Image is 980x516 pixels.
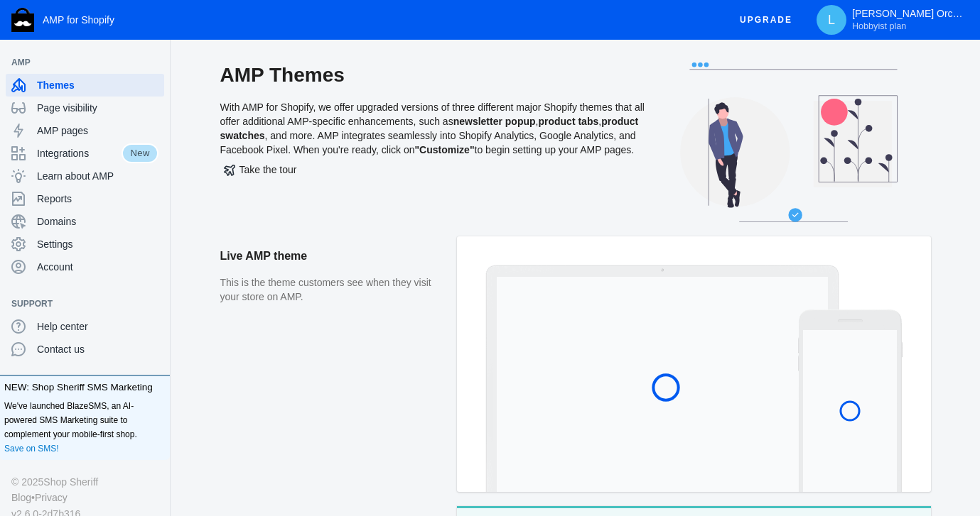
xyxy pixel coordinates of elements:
a: Save on SMS! [4,441,59,456]
a: Contact us [6,338,164,361]
span: Contact us [37,342,158,356]
span: Integrations [37,146,122,160]
span: Themes [37,78,158,92]
span: Help center [37,319,158,334]
div: • [11,490,158,505]
a: Learn about AMP [6,165,164,187]
b: newsletter popup [453,116,536,127]
a: Privacy [35,490,68,505]
h2: Live AMP theme [220,236,443,276]
a: Reports [6,187,164,210]
span: AMP pages [37,123,158,138]
a: Account [6,256,164,278]
p: [PERSON_NAME] Orchids [852,8,966,32]
span: Domains [37,214,158,229]
span: Account [37,260,158,274]
img: Laptop frame [485,265,840,492]
span: Reports [37,192,158,206]
div: © 2025 [11,474,158,490]
img: Shop Sheriff Logo [11,8,34,32]
a: Shop Sheriff [43,474,98,490]
b: "Customize" [414,144,474,155]
span: L [824,13,839,27]
button: Add a sales channel [144,301,167,307]
a: IntegrationsNew [6,142,164,165]
div: With AMP for Shopify, we offer upgraded versions of three different major Shopify themes that all... [220,62,647,236]
button: Take the tour [220,157,301,182]
a: Domains [6,210,164,233]
h2: AMP Themes [220,62,647,88]
span: Learn about AMP [37,169,158,183]
span: New [122,143,158,163]
span: Take the tour [224,164,297,175]
span: Support [11,297,144,311]
p: This is the theme customers see when they visit your store on AMP. [220,276,443,304]
span: AMP [11,55,144,70]
b: product tabs [538,116,598,127]
a: Page visibility [6,97,164,119]
a: Themes [6,74,164,97]
span: Settings [37,237,158,251]
img: Mobile frame [798,309,903,492]
a: Settings [6,233,164,256]
span: Page visibility [37,101,158,115]
a: AMP pages [6,119,164,142]
span: Hobbyist plan [852,21,906,32]
button: Add a sales channel [144,60,167,65]
button: Upgrade [728,7,804,33]
span: Upgrade [740,7,792,33]
a: Blog [11,490,31,505]
span: AMP for Shopify [43,14,114,26]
